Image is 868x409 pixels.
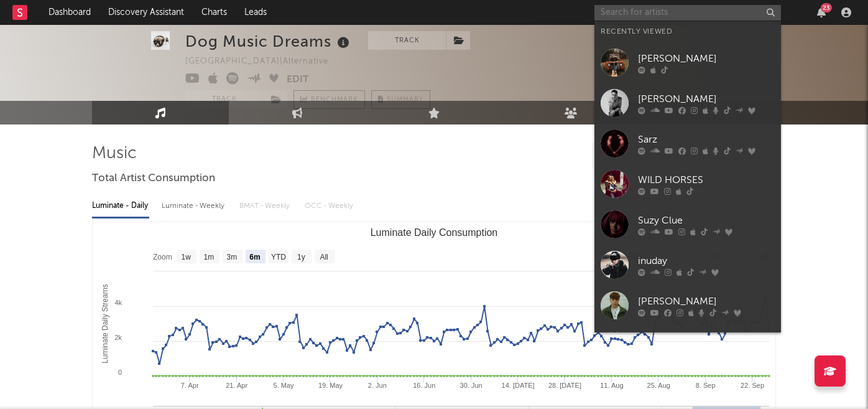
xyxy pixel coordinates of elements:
span: Total Artist Consumption [92,171,215,186]
text: Zoom [153,253,172,261]
a: WILD HORSES [594,164,781,204]
button: Edit [287,72,309,88]
text: 28. [DATE] [548,382,581,389]
a: Benchmark [293,90,365,109]
a: Sarz [594,123,781,164]
text: 1m [204,253,215,261]
div: [PERSON_NAME] [638,92,775,106]
text: 2k [114,334,122,341]
div: Recently Viewed [601,24,775,39]
text: 2. Jun [368,382,387,389]
text: 21. Apr [226,382,247,389]
div: Dog Music Dreams [185,31,353,52]
text: Luminate Daily Streams [101,284,109,363]
a: cadegass [594,326,781,366]
div: inuday [638,253,775,268]
text: 25. Aug [647,382,670,389]
text: YTD [271,253,286,261]
a: [PERSON_NAME] [594,285,781,326]
div: Suzy Clue [638,213,775,228]
text: 6m [249,253,260,261]
input: Search for artists [594,5,781,21]
div: Sarz [638,132,775,147]
div: [GEOGRAPHIC_DATA] | Alternative [185,54,343,69]
text: 0 [118,369,122,376]
text: 4k [114,299,122,306]
div: Luminate - Weekly [162,195,227,217]
a: Suzy Clue [594,204,781,245]
text: 19. May [318,382,343,389]
button: Track [368,31,446,50]
text: 7. Apr [181,382,199,389]
div: 23 [821,3,832,12]
input: Search by song name or URL [593,151,724,161]
text: 1y [297,253,305,261]
div: Luminate - Daily [92,195,149,217]
a: [PERSON_NAME] [594,83,781,123]
div: WILD HORSES [638,172,775,187]
button: 23 [817,7,826,17]
text: 30. Jun [460,382,482,389]
a: inuday [594,245,781,285]
text: 3m [227,253,238,261]
text: 16. Jun [413,382,435,389]
button: Track [185,90,263,109]
text: 22. Sep [741,382,764,389]
text: 11. Aug [600,382,623,389]
text: 8. Sep [696,382,716,389]
button: Summary [371,90,430,109]
div: [PERSON_NAME] [638,51,775,66]
text: Luminate Daily Consumption [371,227,498,238]
text: All [320,253,328,261]
text: 1w [182,253,192,261]
a: [PERSON_NAME] [594,42,781,83]
text: 14. [DATE] [502,382,535,389]
div: [PERSON_NAME] [638,294,775,309]
text: 5. May [274,382,295,389]
span: Summary [387,96,423,103]
span: Benchmark [311,93,358,108]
